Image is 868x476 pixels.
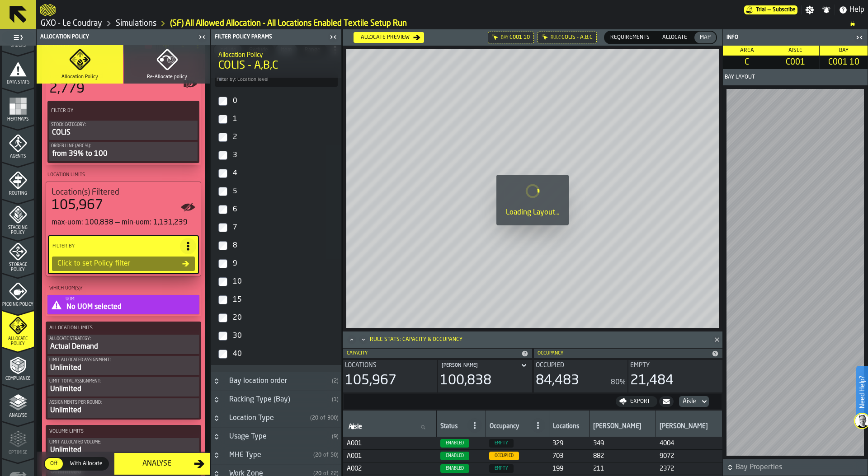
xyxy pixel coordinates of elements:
label: InputCheckbox-label-react-aria8276603617-:rgh: [213,128,340,146]
nav: Breadcrumb [40,18,864,29]
label: button-switch-multi-Requirements [604,31,656,44]
input: InputCheckbox-label-react-aria8276603617-:rgl: [218,205,227,214]
div: InputCheckbox-react-aria8276603617-:rgi: [231,148,338,163]
span: Subscribe [773,7,796,13]
span: Analyse [2,413,34,418]
div: Analyse [120,458,194,469]
span: A001 [347,453,433,460]
span: Picking Policy [2,302,34,307]
span: 300 [327,415,337,421]
span: ( [332,397,334,402]
button: button- [659,396,674,407]
span: Enabled [440,464,469,473]
div: DropdownMenuValue-[object Object] [438,360,528,371]
li: menu Picking Policy [2,274,34,310]
div: Title [345,362,435,369]
div: 2,779 [49,81,85,97]
span: Aisle [788,48,802,53]
label: InputCheckbox-label-react-aria8276603617-:rgj: [213,164,340,182]
div: max-uom: 100,838 — min-uom: 1,131,239 [52,217,195,228]
input: label [347,421,433,433]
li: menu Agents [2,126,34,162]
a: link-to-/wh/i/efd9e906-5eb9-41af-aac9-d3e075764b8d/pricing/ [744,5,797,14]
span: Routing [2,191,34,196]
a: link-to-/wh/i/efd9e906-5eb9-41af-aac9-d3e075764b8d/simulations/cb1faf58-1f01-4d2f-868c-1cb9385a052c [170,19,407,28]
li: menu Stacking Policy [2,200,34,236]
span: ( [313,453,315,458]
span: Allocate Policy [2,336,34,346]
div: Hide filter [492,34,499,41]
div: Click to set Policy filter [54,258,182,269]
div: Usage Type [224,431,328,442]
div: Allocate Strategy: [49,336,198,341]
span: Location(s) Filtered [52,187,119,197]
span: Help [849,5,864,15]
h3: title-section-Location Type [211,409,341,428]
label: button-toggle-Close me [853,32,866,43]
button: button-Allocate preview [354,32,424,43]
label: button-toggle-Show on Map [183,69,198,99]
span: Re-Allocate policy [147,74,187,80]
div: stat-Occupied [534,360,628,392]
div: stat- [438,360,532,392]
li: menu Allocate Policy [2,311,34,347]
label: button-toggle-Show on Map [181,186,195,230]
span: Empty [489,439,514,448]
label: button-toggle-Notifications [818,5,835,14]
button: Order Line (ABC %):from 39% to 100 [49,142,198,161]
span: Stacking Policy [2,225,34,235]
button: Limit Total assignment:Unlimited [47,377,199,397]
label: Filter By [51,242,180,251]
span: of [323,453,329,458]
button: Button-MHE Type-closed [211,452,222,459]
div: Status [440,423,466,432]
div: Unlimited [49,405,198,416]
div: Allocation Policy [38,34,196,40]
div: InputCheckbox-react-aria8276603617-:rgm: [231,220,338,235]
div: InputCheckbox-react-aria8276603617-:rg5: [231,329,338,343]
button: Maximize [346,335,357,344]
div: DropdownMenuValue-AISLE [683,398,696,405]
label: Which UOM(s)? [47,284,199,293]
span: Off [47,460,61,468]
button: button-Export [616,396,657,407]
div: Actual Demand [49,341,198,352]
label: InputCheckbox-label-react-aria8276603617-:rg2: [213,273,340,291]
div: Occupancy [538,350,705,356]
span: 50 [330,453,337,458]
span: 211 [593,465,652,472]
div: Rule Stats: Capacity & Occupancy [370,336,704,343]
span: Empty [489,464,514,473]
button: Minimize [358,335,369,344]
div: PolicyFilterItem-Limit Total assignment [47,377,199,397]
div: 100,838 [440,373,491,389]
div: Unlimited [49,445,198,456]
div: Unlimited [49,363,198,373]
div: 105,967 [345,373,396,389]
span: ) [337,453,339,458]
div: 105,967 [52,197,103,214]
span: Occupied [536,362,564,369]
span: ( [310,415,312,421]
label: Filter By [49,106,181,116]
span: Locations [345,362,377,369]
span: ) [337,415,339,421]
label: Location Limits [46,170,201,180]
button: Assignments per round:Unlimited [47,398,199,418]
label: InputCheckbox-label-react-aria8276603617-:rg3: [213,291,340,309]
div: DropdownMenuValue-AISLE [677,396,711,407]
div: [PERSON_NAME] [660,423,718,432]
div: Filter Policy Params [213,34,327,40]
li: menu Compliance [2,348,34,384]
h3: title-section-Bay location order [211,372,341,391]
div: PolicyFilterItem-Stock Category [49,121,198,140]
div: InputCheckbox-react-aria8276603617-:rg1: [231,94,338,108]
span: ) [337,378,339,384]
div: PolicyFilterItem-Limit Allocated assignment [47,356,199,375]
button: UOM:No UOM selected [47,295,199,314]
input: InputCheckbox-label-react-aria8276603617-:rg1: [218,97,227,106]
label: InputCheckbox-label-react-aria8276603617-:rg5: [213,327,340,345]
span: Storage Policy [2,262,34,272]
div: InputCheckbox-react-aria8276603617-:rgn: [231,238,338,253]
